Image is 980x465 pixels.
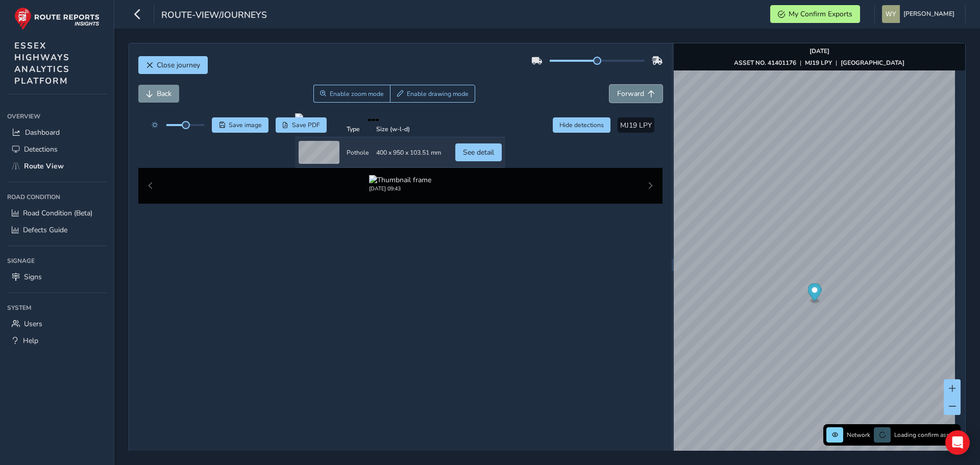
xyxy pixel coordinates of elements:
[157,60,200,70] span: Close journey
[14,40,70,87] span: ESSEX HIGHWAYS ANALYTICS PLATFORM
[369,175,431,185] img: Thumbnail frame
[7,189,107,205] div: Road Condition
[23,225,67,235] span: Defects Guide
[343,137,373,168] td: Pothole
[7,109,107,124] div: Overview
[330,90,384,98] span: Enable zoom mode
[789,9,852,19] span: My Confirm Exports
[847,431,870,439] span: Network
[161,9,267,23] span: route-view/journeys
[138,85,179,103] button: Back
[7,141,107,158] a: Detections
[390,85,475,103] button: Draw
[882,5,900,23] img: diamond-layout
[212,117,268,133] button: Save
[138,56,208,74] button: Close journey
[24,319,42,329] span: Users
[23,208,92,218] span: Road Condition (Beta)
[805,59,832,67] strong: MJ19 LPY
[24,272,42,282] span: Signs
[292,121,320,129] span: Save PDF
[903,5,954,23] span: [PERSON_NAME]
[807,283,821,304] div: Map marker
[945,430,970,455] div: Open Intercom Messenger
[463,148,494,157] span: See detail
[7,158,107,175] a: Route View
[157,89,171,99] span: Back
[7,268,107,285] a: Signs
[14,7,100,30] img: rr logo
[313,85,390,103] button: Zoom
[770,5,860,23] button: My Confirm Exports
[7,205,107,222] a: Road Condition (Beta)
[734,59,796,67] strong: ASSET NO. 41401176
[609,85,663,103] button: Forward
[7,222,107,238] a: Defects Guide
[369,185,431,192] div: [DATE] 09:43
[553,117,611,133] button: Hide detections
[24,161,64,171] span: Route View
[23,336,38,346] span: Help
[276,117,327,133] button: PDF
[841,59,904,67] strong: [GEOGRAPHIC_DATA]
[407,90,469,98] span: Enable drawing mode
[7,300,107,315] div: System
[7,124,107,141] a: Dashboard
[25,128,60,137] span: Dashboard
[229,121,262,129] span: Save image
[7,315,107,332] a: Users
[455,143,502,161] button: See detail
[24,144,58,154] span: Detections
[617,89,644,99] span: Forward
[882,5,958,23] button: [PERSON_NAME]
[734,59,904,67] div: | |
[810,47,829,55] strong: [DATE]
[373,137,445,168] td: 400 x 950 x 103.51 mm
[7,332,107,349] a: Help
[559,121,604,129] span: Hide detections
[7,253,107,268] div: Signage
[620,120,652,130] span: MJ19 LPY
[894,431,958,439] span: Loading confirm assets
